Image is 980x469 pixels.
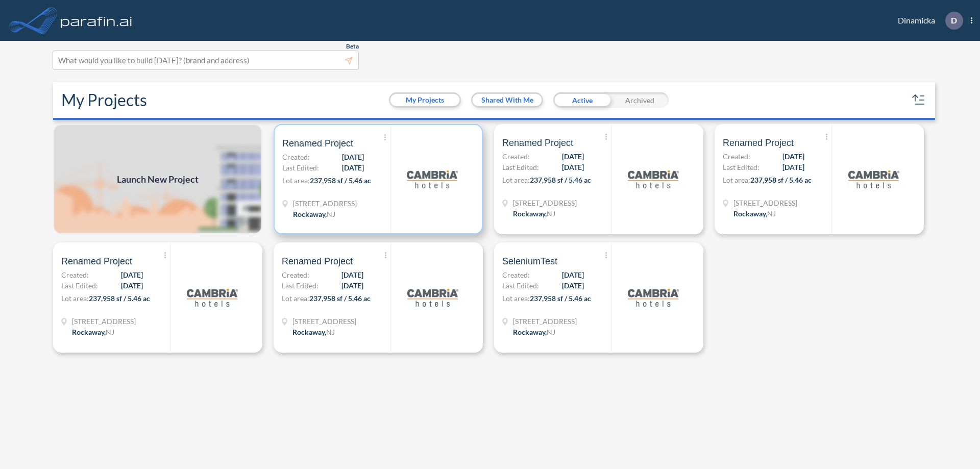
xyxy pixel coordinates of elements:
img: logo [407,154,458,205]
span: [DATE] [341,269,363,280]
span: Rockaway , [733,209,767,218]
span: Renamed Project [282,137,353,150]
span: Renamed Project [723,137,794,149]
span: Beta [346,42,359,51]
span: NJ [106,328,114,336]
span: 321 Mt Hope Ave [292,316,356,327]
span: Renamed Project [502,137,573,149]
span: [DATE] [562,280,584,291]
span: Rockaway , [292,328,326,336]
div: Rockaway, NJ [292,327,335,337]
span: [DATE] [342,152,364,162]
span: [DATE] [562,151,584,162]
img: logo [59,10,134,31]
span: Lot area: [282,294,309,303]
span: Rockaway , [513,328,547,336]
img: logo [628,272,679,323]
span: NJ [547,328,555,336]
span: 321 Mt Hope Ave [513,198,577,208]
span: 237,958 sf / 5.46 ac [750,176,812,184]
img: logo [848,154,899,205]
span: Lot area: [502,176,530,184]
span: NJ [326,328,335,336]
span: 237,958 sf / 5.46 ac [310,176,371,185]
span: Created: [282,269,309,280]
span: Rockaway , [513,209,547,218]
span: Renamed Project [282,255,353,267]
span: 321 Mt Hope Ave [733,198,797,208]
span: 321 Mt Hope Ave [293,198,357,209]
button: Shared With Me [473,94,542,106]
span: Created: [502,151,530,162]
img: logo [187,272,238,323]
span: Created: [502,269,530,280]
span: 237,958 sf / 5.46 ac [530,176,591,184]
img: add [53,124,262,234]
span: Created: [723,151,750,162]
button: My Projects [390,94,459,106]
span: NJ [327,210,335,218]
div: Rockaway, NJ [513,327,555,337]
div: Archived [611,92,669,108]
h2: My Projects [61,90,147,110]
span: [DATE] [121,280,143,291]
span: Lot area: [502,294,530,303]
span: 237,958 sf / 5.46 ac [530,294,591,303]
span: Lot area: [723,176,750,184]
span: Renamed Project [61,255,132,267]
span: 237,958 sf / 5.46 ac [89,294,150,303]
span: NJ [767,209,776,218]
span: Last Edited: [502,162,539,172]
span: Launch New Project [117,172,199,186]
span: Lot area: [282,176,310,185]
span: Created: [61,269,89,280]
span: [DATE] [562,269,584,280]
span: Last Edited: [282,162,319,173]
img: logo [628,154,679,205]
span: Lot area: [61,294,89,303]
span: [DATE] [782,162,804,172]
span: Last Edited: [723,162,759,172]
span: 321 Mt Hope Ave [513,316,577,327]
img: logo [407,272,458,323]
span: Rockaway , [72,328,106,336]
span: [DATE] [341,280,363,291]
span: [DATE] [782,151,804,162]
span: 321 Mt Hope Ave [72,316,136,327]
p: D [951,16,957,25]
span: NJ [547,209,555,218]
button: sort [911,92,927,108]
span: Last Edited: [502,280,539,291]
div: Rockaway, NJ [293,209,335,219]
span: Created: [282,152,310,162]
span: Last Edited: [61,280,98,291]
div: Dinamicka [883,12,972,30]
span: [DATE] [562,162,584,172]
span: [DATE] [342,162,364,173]
span: SeleniumTest [502,255,557,267]
div: Rockaway, NJ [513,208,555,219]
div: Rockaway, NJ [72,327,114,337]
span: [DATE] [121,269,143,280]
a: Launch New Project [53,124,262,234]
span: 237,958 sf / 5.46 ac [309,294,371,303]
div: Rockaway, NJ [733,208,776,219]
span: Rockaway , [293,210,327,218]
span: Last Edited: [282,280,318,291]
div: Active [553,92,611,108]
